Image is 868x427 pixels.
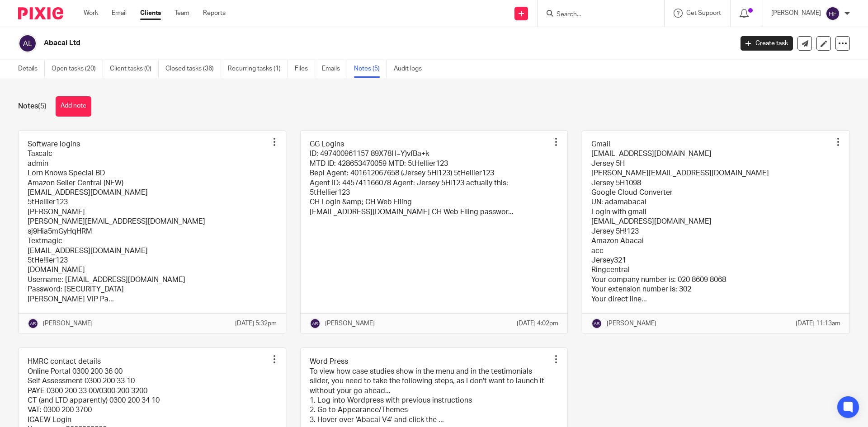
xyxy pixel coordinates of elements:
p: [DATE] 11:13am [796,319,840,328]
button: Add note [56,96,91,117]
span: Get Support [686,10,721,16]
p: [PERSON_NAME] [325,319,375,328]
img: svg%3E [28,318,38,329]
a: Work [84,9,98,18]
a: Email [112,9,127,18]
p: [DATE] 5:32pm [235,319,277,328]
img: Pixie [18,7,63,19]
h1: Notes [18,102,47,111]
img: svg%3E [310,318,321,329]
h2: Abacai Ltd [44,38,590,48]
a: Audit logs [394,60,429,78]
a: Client tasks (0) [110,60,159,78]
a: Reports [203,9,226,18]
a: Open tasks (20) [52,60,103,78]
p: [PERSON_NAME] [771,9,821,18]
a: Files [295,60,315,78]
a: Team [175,9,189,18]
a: Closed tasks (36) [165,60,221,78]
a: Clients [140,9,161,18]
a: Details [18,60,45,78]
p: [DATE] 4:02pm [517,319,558,328]
p: [PERSON_NAME] [43,319,93,328]
img: svg%3E [18,34,37,53]
a: Create task [741,36,793,51]
p: [PERSON_NAME] [607,319,656,328]
span: (5) [38,103,47,110]
a: Notes (5) [354,60,387,78]
input: Search [556,11,637,19]
a: Recurring tasks (1) [228,60,288,78]
img: svg%3E [826,6,840,21]
img: svg%3E [591,318,602,329]
a: Emails [322,60,347,78]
